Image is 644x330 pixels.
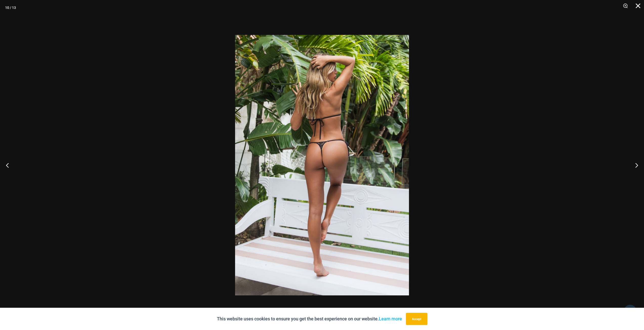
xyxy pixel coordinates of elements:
button: Next [625,152,644,178]
div: 10 / 13 [5,4,16,11]
button: Accept [406,313,427,325]
img: Highway Robbery Black Gold 305 Tri Top 456 Micro 05 [235,35,409,295]
a: Learn more [379,316,402,321]
p: This website uses cookies to ensure you get the best experience on our website. [217,315,402,323]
